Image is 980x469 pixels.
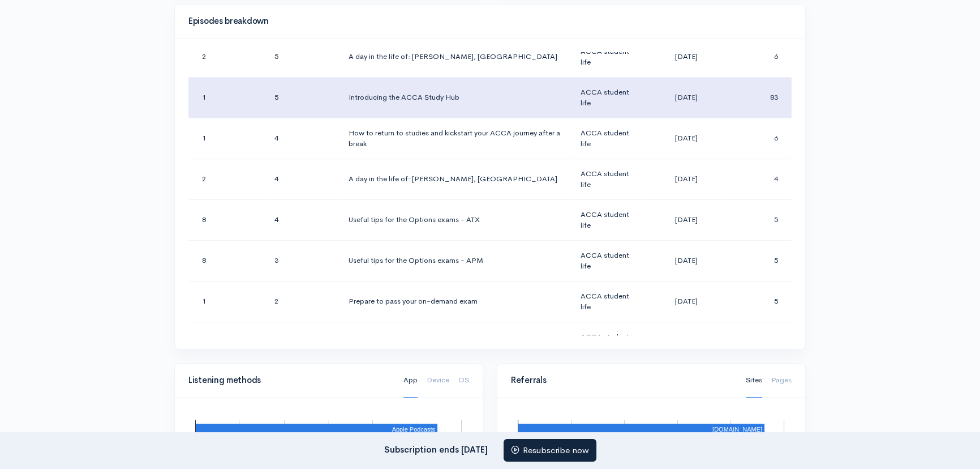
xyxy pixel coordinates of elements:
td: ACCA student life [571,281,646,322]
td: 1 [188,118,265,159]
td: 4 [265,159,339,199]
td: Useful tips for the Options exams - ATX [339,199,571,240]
td: A day in the life of: [PERSON_NAME], [GEOGRAPHIC_DATA] [339,36,571,77]
td: 5 [727,281,792,322]
td: 83 [727,77,792,118]
a: Sites [746,363,762,398]
strong: Subscription ends [DATE] [384,444,488,454]
td: ACCA student life [571,199,646,240]
td: A day in the life of: [PERSON_NAME], [GEOGRAPHIC_DATA] [339,159,571,199]
td: [DATE] [646,281,727,322]
td: 2 [265,281,339,322]
a: Resubscribe now [504,439,596,462]
h4: Listening methods [188,376,390,385]
td: How to return to studies and kickstart your ACCA journey after a break [339,118,571,159]
td: [DATE] [646,36,727,77]
td: 5 [265,77,339,118]
td: [DATE] [646,322,727,363]
td: Useful tips for the Options exams - APM [339,240,571,281]
a: Pages [771,363,792,398]
td: 3 [265,240,339,281]
td: 5 [727,240,792,281]
td: ACCA student life [571,159,646,199]
a: Device [427,363,449,398]
td: 4 [727,159,792,199]
td: Helping you prepare for the SBL changes in [DATE] [339,322,571,363]
td: 2 [188,159,265,199]
td: ACCA student life [571,322,646,363]
td: 5 [265,36,339,77]
text: Apple Podcasts [392,426,436,433]
td: 2 [265,322,339,363]
td: 5 [727,199,792,240]
a: OS [458,363,469,398]
td: 1 [188,281,265,322]
td: 4 [265,199,339,240]
td: 4 [265,118,339,159]
td: Prepare to pass your on-demand exam [339,281,571,322]
td: 6 [727,36,792,77]
a: App [403,363,418,398]
td: 1 [188,77,265,118]
td: 8 [188,322,265,363]
td: 2 [188,36,265,77]
td: [DATE] [646,118,727,159]
td: [DATE] [646,199,727,240]
td: 8 [188,199,265,240]
text: [DOMAIN_NAME] [712,426,762,433]
td: [DATE] [646,77,727,118]
td: 8 [188,240,265,281]
td: ACCA student life [571,118,646,159]
td: ACCA student life [571,77,646,118]
td: [DATE] [646,240,727,281]
td: 6 [727,118,792,159]
h4: Referrals [511,376,732,385]
td: ACCA student life [571,240,646,281]
td: Introducing the ACCA Study Hub [339,77,571,118]
td: ACCA student life [571,36,646,77]
td: [DATE] [646,159,727,199]
h4: Episodes breakdown [188,16,785,26]
td: 5 [727,322,792,363]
